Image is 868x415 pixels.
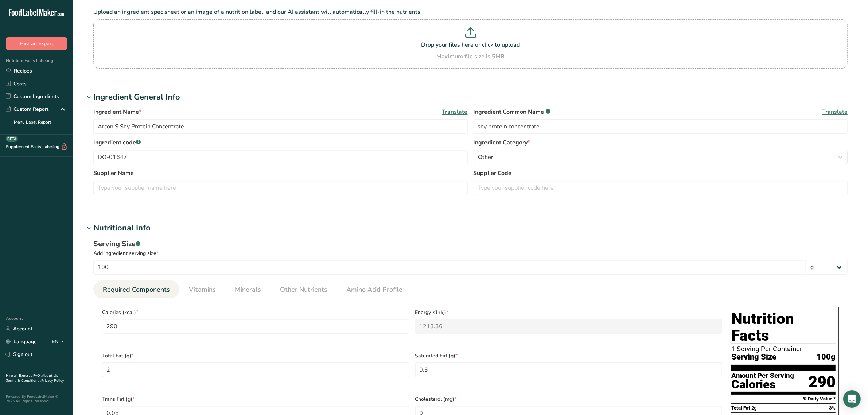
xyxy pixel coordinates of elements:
[33,373,42,378] a: FAQ .
[52,337,67,346] div: EN
[102,309,409,316] span: Calories (kcal)
[93,169,468,178] label: Supplier Name
[6,395,67,403] div: Powered By FoodLabelMaker © 2025 All Rights Reserved
[731,379,794,390] div: Calories
[731,310,836,344] h1: Nutrition Facts
[189,285,216,295] span: Vitamins
[103,285,170,295] span: Required Components
[93,181,468,195] input: Type your supplier name here
[474,169,848,178] label: Supplier Code
[93,150,468,164] input: Type your ingredient code here
[474,181,848,195] input: Type your supplier code here
[474,138,848,147] label: Ingredient Category
[6,335,37,348] a: Language
[93,138,468,147] label: Ingredient code
[829,405,836,411] span: 3%
[95,40,846,49] p: Drop your files here or click to upload
[280,285,327,295] span: Other Nutrients
[93,222,151,234] div: Nutritional Info
[95,52,846,61] div: Maximum file size is 5MB
[93,119,468,134] input: Type your ingredient name here
[93,260,806,275] input: Type your serving size here
[93,238,848,249] div: Serving Size
[731,372,794,379] div: Amount Per Serving
[6,37,67,50] button: Hire an Expert
[6,105,48,113] div: Custom Report
[6,373,58,383] a: About Us .
[93,108,141,116] span: Ingredient Name
[102,395,409,403] span: Trans Fat (g)
[731,353,776,362] span: Serving Size
[93,91,180,103] div: Ingredient General Info
[808,372,836,392] div: 290
[731,345,836,353] div: 1 Serving Per Container
[822,108,848,116] span: Translate
[6,373,32,378] a: Hire an Expert .
[93,249,848,257] div: Add ingredient serving size
[731,395,836,403] section: % Daily Value *
[478,153,494,162] span: Other
[41,378,64,383] a: Privacy Policy
[6,136,18,142] div: BETA
[6,378,41,383] a: Terms & Conditions .
[817,353,836,362] span: 100g
[731,405,750,411] span: Total Fat
[474,150,848,164] button: Other
[415,309,723,316] span: Energy KJ (kj)
[346,285,402,295] span: Amino Acid Profile
[843,390,861,408] div: Open Intercom Messenger
[751,405,756,411] span: 2g
[474,108,550,116] span: Ingredient Common Name
[415,352,723,360] span: Saturated Fat (g)
[93,8,848,16] p: Upload an ingredient spec sheet or an image of a nutrition label, and our AI assistant will autom...
[102,352,409,360] span: Total Fat (g)
[235,285,261,295] span: Minerals
[474,119,848,134] input: Type an alternate ingredient name if you have
[415,395,723,403] span: Cholesterol (mg)
[442,108,468,116] span: Translate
